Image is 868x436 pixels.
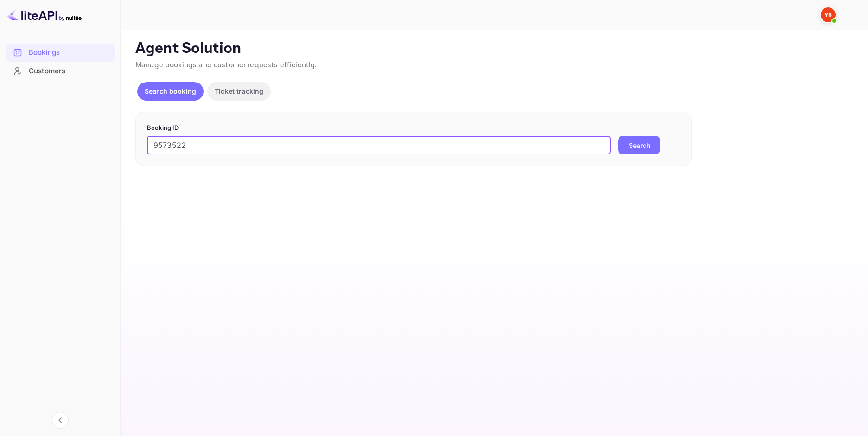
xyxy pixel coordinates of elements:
[7,7,82,22] img: LiteAPI logo
[6,62,115,79] a: Customers
[6,44,115,62] div: Bookings
[147,136,611,154] input: Enter Booking ID (e.g., 63782194)
[52,412,69,429] button: Collapse navigation
[145,86,196,96] p: Search booking
[29,66,110,77] div: Customers
[821,7,836,22] img: Yandex Support
[618,136,660,154] button: Search
[135,39,851,58] p: Agent Solution
[6,44,115,61] a: Bookings
[215,86,263,96] p: Ticket tracking
[135,60,317,70] span: Manage bookings and customer requests efficiently.
[29,47,110,58] div: Bookings
[147,123,680,133] p: Booking ID
[6,62,115,80] div: Customers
